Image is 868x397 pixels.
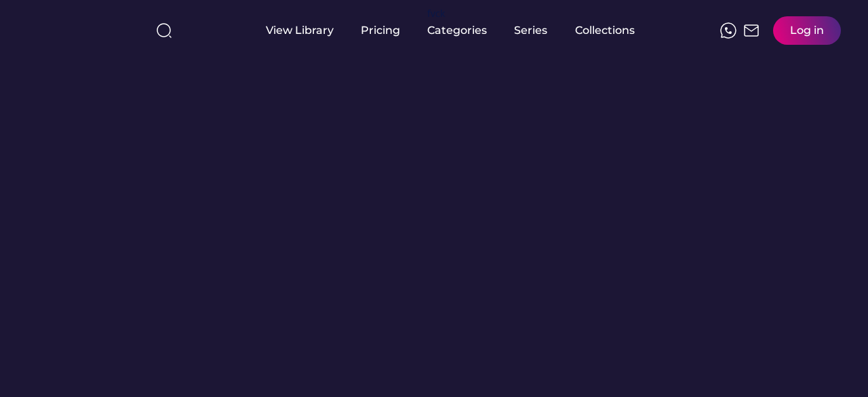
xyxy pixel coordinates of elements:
[790,23,824,38] div: Log in
[266,23,334,38] div: View Library
[156,22,172,39] img: search-normal%203.svg
[720,22,736,39] img: meteor-icons_whatsapp%20%281%29.svg
[743,22,759,39] img: Frame%2051.svg
[427,23,487,38] div: Categories
[427,7,445,20] div: fvck
[514,23,548,38] div: Series
[27,15,134,43] img: yH5BAEAAAAALAAAAAABAAEAAAIBRAA7
[361,23,400,38] div: Pricing
[575,23,635,38] div: Collections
